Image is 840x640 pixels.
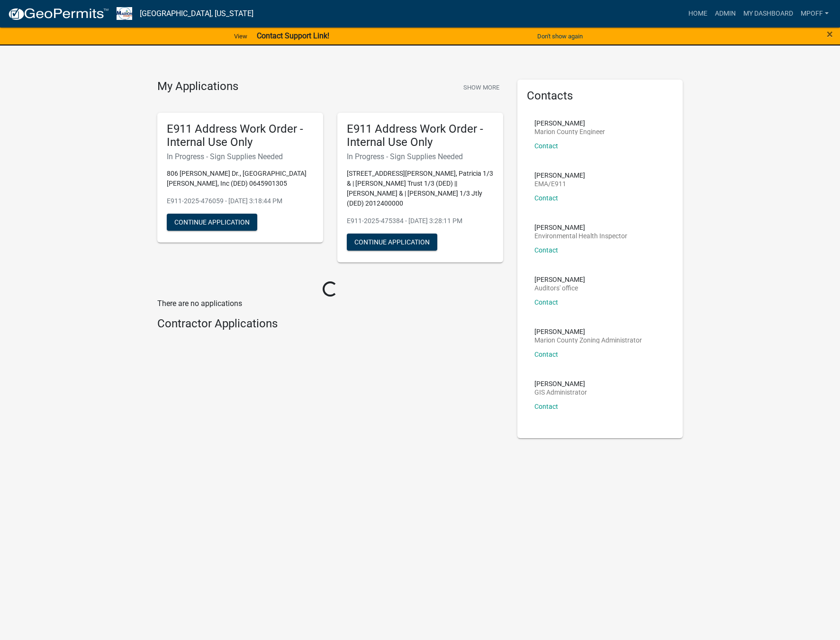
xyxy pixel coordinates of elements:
[534,142,558,150] a: Contact
[140,6,253,22] a: [GEOGRAPHIC_DATA], [US_STATE]
[347,152,494,161] h6: In Progress - Sign Supplies Needed
[534,194,558,202] a: Contact
[685,5,711,23] a: Home
[534,276,585,283] p: [PERSON_NAME]
[534,246,558,254] a: Contact
[534,389,587,396] p: GIS Administrator
[534,285,585,291] p: Auditors' office
[460,80,503,95] button: Show More
[827,28,833,40] button: Close
[157,298,503,309] p: There are no applications
[534,328,642,335] p: [PERSON_NAME]
[157,80,238,94] h4: My Applications
[534,233,627,239] p: Environmental Health Inspector
[347,122,494,150] h5: E911 Address Work Order - Internal Use Only
[534,172,585,179] p: [PERSON_NAME]
[167,196,314,206] p: E911-2025-476059 - [DATE] 3:18:44 PM
[257,31,329,40] strong: Contact Support Link!
[797,5,832,23] a: mpoff
[167,122,314,150] h5: E911 Address Work Order - Internal Use Only
[827,27,833,41] span: ×
[117,7,132,20] img: Marion County, Iowa
[347,169,494,208] p: [STREET_ADDRESS][PERSON_NAME], Patricia 1/3 & | [PERSON_NAME] Trust 1/3 (DED) || [PERSON_NAME] & ...
[167,152,314,161] h6: In Progress - Sign Supplies Needed
[533,28,587,44] button: Don't show again
[740,5,797,23] a: My Dashboard
[527,89,674,103] h5: Contacts
[157,317,503,331] h4: Contractor Applications
[534,380,587,387] p: [PERSON_NAME]
[157,317,503,334] wm-workflow-list-section: Contractor Applications
[534,337,642,343] p: Marion County Zoning Administrator
[534,351,558,358] a: Contact
[711,5,740,23] a: Admin
[167,169,314,189] p: 806 [PERSON_NAME] Dr., [GEOGRAPHIC_DATA] [PERSON_NAME], Inc (DED) 0645901305
[534,403,558,410] a: Contact
[347,216,494,226] p: E911-2025-475384 - [DATE] 3:28:11 PM
[534,298,558,306] a: Contact
[534,224,627,231] p: [PERSON_NAME]
[167,214,257,231] button: Continue Application
[534,128,605,135] p: Marion County Engineer
[347,234,437,251] button: Continue Application
[534,180,585,187] p: EMA/E911
[230,28,251,44] a: View
[534,120,605,126] p: [PERSON_NAME]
